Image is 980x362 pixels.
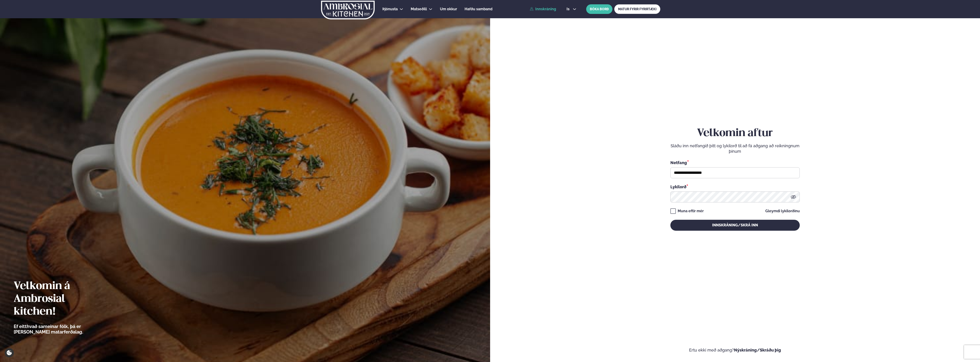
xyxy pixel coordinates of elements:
p: Ef eitthvað sameinar fólk, þá er [PERSON_NAME] matarferðalag. [14,324,108,335]
span: is [567,7,571,11]
p: Ertu ekki með aðgang? [504,347,967,353]
span: Um okkur [440,7,457,11]
a: Um okkur [440,6,457,12]
a: Hafðu samband [465,6,492,12]
a: Þjónusta [382,6,398,12]
span: Matseðill [411,7,427,11]
button: BÓKA BORÐ [586,4,612,14]
span: Hafðu samband [465,7,492,11]
div: Lykilorð [670,184,800,190]
img: logo [321,1,375,19]
a: Cookie settings [5,348,14,357]
a: Innskráning [530,7,556,11]
a: Gleymdi lykilorðinu [765,209,800,213]
h2: Velkomin aftur [670,127,800,140]
div: Netfang [670,160,800,165]
a: MATUR FYRIR FYRIRTÆKI [614,4,660,14]
button: is [563,7,580,11]
h2: Velkomin á Ambrosial kitchen! [14,280,108,318]
p: Sláðu inn netfangið þitt og lykilorð til að fá aðgang að reikningnum þínum [670,143,800,154]
button: Innskráning/Skrá inn [670,220,800,231]
a: Nýskráning/Skráðu þig [734,348,781,352]
span: Þjónusta [382,7,398,11]
a: Matseðill [411,6,427,12]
